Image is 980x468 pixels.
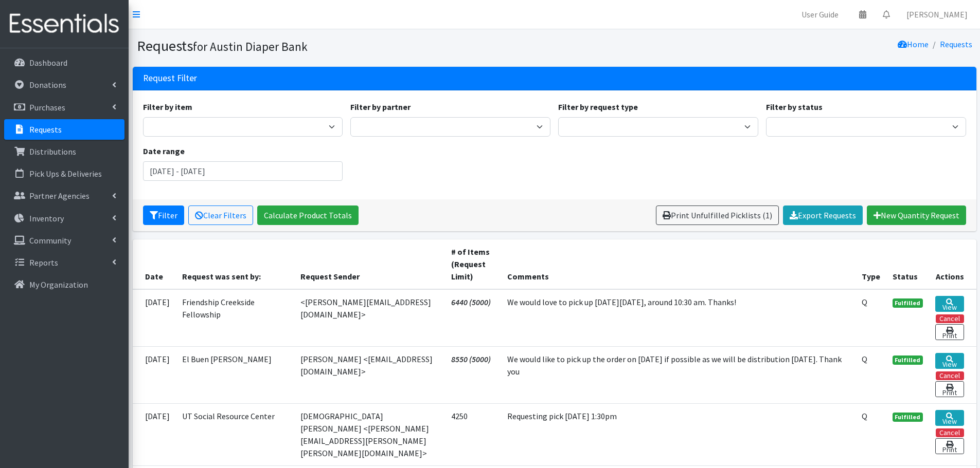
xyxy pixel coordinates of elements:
[193,39,308,54] small: for Austin Diaper Bank
[893,413,923,422] span: Fulfilled
[766,101,823,113] label: Filter by status
[935,353,964,369] a: View
[856,239,886,289] th: Type
[133,289,176,347] td: [DATE]
[143,73,197,84] h3: Request Filter
[143,145,185,157] label: Date range
[4,163,124,184] a: Pick Ups & Deliveries
[936,428,964,437] button: Cancel
[935,324,964,340] a: Print
[898,39,929,49] a: Home
[133,346,176,403] td: [DATE]
[29,169,102,179] p: Pick Ups & Deliveries
[143,161,343,181] input: January 1, 2011 - December 31, 2011
[133,403,176,465] td: [DATE]
[656,205,779,225] a: Print Unfulfilled Picklists (1)
[862,297,867,307] abbr: Quantity
[862,354,867,364] abbr: Quantity
[4,252,124,273] a: Reports
[4,52,124,73] a: Dashboard
[445,346,501,403] td: 8550 (5000)
[29,257,58,268] p: Reports
[176,239,295,289] th: Request was sent by:
[188,205,253,225] a: Clear Filters
[29,102,65,113] p: Purchases
[257,205,359,225] a: Calculate Product Totals
[935,381,964,397] a: Print
[176,289,295,347] td: Friendship Creekside Fellowship
[4,208,124,229] a: Inventory
[29,213,64,223] p: Inventory
[29,191,90,201] p: Partner Agencies
[29,58,67,68] p: Dashboard
[929,239,976,289] th: Actions
[936,314,964,323] button: Cancel
[501,289,856,347] td: We would love to pick up [DATE][DATE], around 10:30 am. Thanks!
[294,403,444,465] td: [DEMOGRAPHIC_DATA][PERSON_NAME] <[PERSON_NAME][EMAIL_ADDRESS][PERSON_NAME][PERSON_NAME][DOMAIN_NA...
[143,101,192,113] label: Filter by item
[350,101,411,113] label: Filter by partner
[935,438,964,454] a: Print
[862,411,867,421] abbr: Quantity
[893,355,923,365] span: Fulfilled
[137,37,551,55] h1: Requests
[898,4,976,25] a: [PERSON_NAME]
[886,239,930,289] th: Status
[445,289,501,347] td: 6440 (5000)
[501,346,856,403] td: We would like to pick up the order on [DATE] if possible as we will be distribution [DATE]. Thank...
[4,274,124,295] a: My Organization
[176,403,295,465] td: UT Social Resource Center
[4,185,124,206] a: Partner Agencies
[558,101,638,113] label: Filter by request type
[940,39,972,49] a: Requests
[294,289,444,347] td: <[PERSON_NAME][EMAIL_ADDRESS][DOMAIN_NAME]>
[4,74,124,95] a: Donations
[4,119,124,140] a: Requests
[29,124,62,135] p: Requests
[935,410,964,426] a: View
[501,403,856,465] td: Requesting pick [DATE] 1:30pm
[4,230,124,251] a: Community
[176,346,295,403] td: El Buen [PERSON_NAME]
[133,239,176,289] th: Date
[143,205,184,225] button: Filter
[4,7,124,41] img: HumanEssentials
[783,205,863,225] a: Export Requests
[445,403,501,465] td: 4250
[867,205,966,225] a: New Quantity Request
[793,4,847,25] a: User Guide
[29,235,71,246] p: Community
[501,239,856,289] th: Comments
[936,371,964,380] button: Cancel
[29,80,66,90] p: Donations
[893,298,923,308] span: Fulfilled
[294,239,444,289] th: Request Sender
[4,97,124,118] a: Purchases
[935,296,964,312] a: View
[4,141,124,162] a: Distributions
[294,346,444,403] td: [PERSON_NAME] <[EMAIL_ADDRESS][DOMAIN_NAME]>
[29,279,88,290] p: My Organization
[445,239,501,289] th: # of Items (Request Limit)
[29,146,76,157] p: Distributions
